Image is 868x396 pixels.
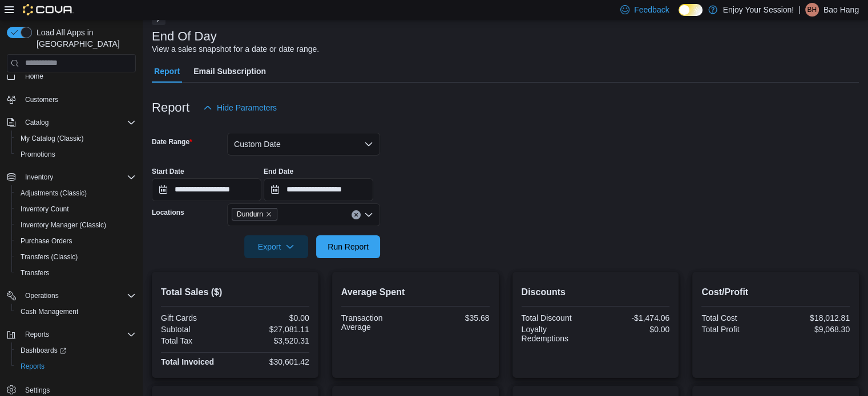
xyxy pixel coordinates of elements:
span: Transfers [16,266,136,280]
a: Promotions [16,148,60,161]
span: Transfers (Classic) [16,250,136,264]
button: Cash Management [11,304,140,320]
span: Catalog [21,116,136,129]
button: Operations [21,289,63,303]
a: Dashboards [11,342,140,358]
div: Total Profit [701,325,773,334]
div: $27,081.11 [237,325,309,334]
span: Reports [21,328,136,341]
span: Customers [21,92,136,107]
span: Run Report [328,241,369,252]
button: Open list of options [364,210,373,219]
button: Purchase Orders [11,233,140,249]
p: | [798,3,801,17]
a: Transfers (Classic) [16,250,82,264]
span: Operations [25,291,59,300]
div: $0.00 [597,325,669,334]
h2: Discounts [522,285,670,299]
div: Total Tax [161,336,233,345]
span: Transfers [21,268,49,277]
button: Custom Date [227,133,380,156]
div: Subtotal [161,325,233,334]
span: Home [21,69,136,83]
button: Clear input [352,210,361,219]
span: BH [807,3,817,17]
div: -$1,474.06 [597,313,669,322]
span: Inventory [21,170,136,184]
label: End Date [264,167,293,176]
button: Transfers [11,265,140,281]
button: Inventory [2,169,140,185]
button: Run Report [316,235,380,258]
button: Inventory [21,170,58,184]
div: Gift Cards [161,313,233,322]
span: Email Subscription [193,60,266,83]
p: Bao Hang [823,3,859,17]
input: Press the down key to open a popover containing a calendar. [152,178,261,201]
span: Load All Apps in [GEOGRAPHIC_DATA] [32,27,136,50]
div: $35.68 [418,313,490,322]
button: Home [2,68,140,84]
div: Transaction Average [341,313,413,332]
span: Transfers (Classic) [21,252,78,262]
a: Inventory Manager (Classic) [16,218,111,232]
label: Locations [152,208,184,217]
div: $9,068.30 [778,325,850,334]
span: Dashboards [21,346,66,355]
a: Inventory Count [16,202,74,216]
span: Purchase Orders [16,234,136,248]
a: Dashboards [16,344,71,357]
button: Reports [11,358,140,374]
label: Date Range [152,137,192,146]
h2: Cost/Profit [701,285,850,299]
span: Inventory Count [21,205,69,214]
span: Home [25,72,43,81]
a: My Catalog (Classic) [16,132,88,145]
button: Export [244,235,308,258]
h3: Report [152,101,189,115]
label: Start Date [152,167,184,176]
span: Cash Management [16,305,136,319]
span: Reports [16,360,136,373]
input: Dark Mode [679,4,703,16]
span: Customers [25,95,58,104]
h3: End Of Day [152,30,217,43]
span: Inventory [25,173,53,182]
span: Adjustments (Classic) [21,189,87,198]
button: My Catalog (Classic) [11,130,140,146]
button: Reports [21,328,54,341]
span: Catalog [25,118,49,127]
button: Inventory Manager (Classic) [11,217,140,233]
h2: Total Sales ($) [161,285,309,299]
div: View a sales snapshot for a date or date range. [152,43,319,55]
span: Promotions [21,150,55,159]
a: Customers [21,93,63,107]
span: Cash Management [21,307,78,316]
span: Inventory Manager (Classic) [21,221,106,230]
button: Remove Dundurn from selection in this group [265,211,272,218]
button: Reports [2,326,140,342]
div: $3,520.31 [237,336,309,345]
span: Settings [25,386,50,395]
input: Press the down key to open a popover containing a calendar. [264,178,373,201]
button: Transfers (Classic) [11,249,140,265]
span: Operations [21,289,136,303]
a: Adjustments (Classic) [16,186,91,200]
span: Dashboards [16,344,136,357]
div: Total Cost [701,313,773,322]
span: Dundurn [232,208,277,221]
span: Report [154,60,180,83]
p: Enjoy Your Session! [723,3,794,17]
span: Purchase Orders [21,236,72,246]
span: Reports [21,362,45,371]
img: Cova [23,4,74,15]
button: Promotions [11,146,140,162]
a: Home [21,70,48,83]
span: Dundurn [237,209,263,220]
button: Operations [2,288,140,304]
a: Reports [16,360,49,373]
span: Inventory Manager (Classic) [16,218,136,232]
button: Catalog [2,115,140,130]
span: My Catalog (Classic) [21,134,84,143]
span: Promotions [16,148,136,161]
